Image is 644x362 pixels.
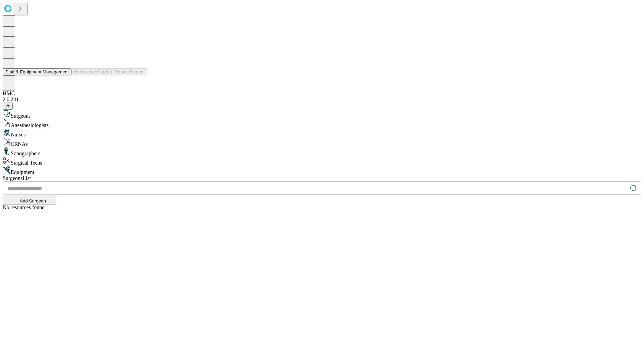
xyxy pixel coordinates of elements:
[3,157,641,166] div: Surgical Techs
[3,90,641,97] div: HMC
[3,110,641,119] div: Surgeons
[3,119,641,128] div: Anesthesiologists
[3,204,641,210] div: No resources found
[3,175,641,181] div: Surgeons List
[71,68,112,75] button: Preference Cards
[5,104,10,109] span: @
[3,103,13,110] button: @
[112,68,147,75] button: Tenant Params
[3,97,641,103] div: 2.0.241
[3,195,56,204] button: Add Surgeon
[20,198,46,203] span: Add Surgeon
[3,138,641,147] div: CRNAs
[3,68,71,75] button: Staff & Equipment Management
[3,166,641,175] div: Equipment
[3,147,641,157] div: Sonographers
[3,128,641,138] div: Nurses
